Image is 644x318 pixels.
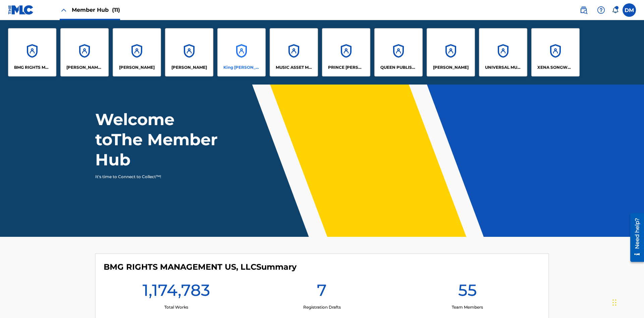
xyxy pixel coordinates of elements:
p: Team Members [452,304,483,310]
a: Public Search [577,3,590,17]
h1: 7 [317,280,327,304]
p: CLEO SONGWRITER [66,64,103,70]
p: MUSIC ASSET MANAGEMENT (MAM) [276,64,312,70]
span: Member Hub [72,6,120,14]
div: Notifications [612,7,619,13]
h1: 1,174,783 [143,280,210,304]
p: XENA SONGWRITER [537,64,574,70]
a: AccountsBMG RIGHTS MANAGEMENT US, LLC [8,28,56,76]
a: Accounts[PERSON_NAME] [113,28,161,76]
p: BMG RIGHTS MANAGEMENT US, LLC [14,64,51,70]
img: help [597,6,605,14]
a: AccountsQUEEN PUBLISHA [374,28,423,76]
div: Drag [612,293,616,313]
a: AccountsKing [PERSON_NAME] [217,28,266,76]
div: Help [594,3,608,17]
a: Accounts[PERSON_NAME] SONGWRITER [60,28,109,76]
a: AccountsXENA SONGWRITER [531,28,580,76]
h1: 55 [458,280,477,304]
h1: Welcome to The Member Hub [95,109,221,170]
p: EYAMA MCSINGER [171,64,207,70]
a: AccountsPRINCE [PERSON_NAME] [322,28,370,76]
p: It's time to Connect to Collect™! [95,174,212,180]
img: Close [60,6,68,14]
a: AccountsUNIVERSAL MUSIC PUB GROUP [479,28,527,76]
a: Accounts[PERSON_NAME] [427,28,475,76]
p: King McTesterson [223,64,260,70]
span: (11) [112,7,120,13]
img: search [580,6,588,14]
div: User Menu [623,3,636,17]
p: QUEEN PUBLISHA [380,64,417,70]
p: PRINCE MCTESTERSON [328,64,365,70]
img: MLC Logo [8,5,34,15]
h4: BMG RIGHTS MANAGEMENT US, LLC [104,262,297,272]
iframe: Resource Center [625,210,644,265]
iframe: Chat Widget [610,286,644,318]
p: Total Works [164,304,188,310]
p: UNIVERSAL MUSIC PUB GROUP [485,64,522,70]
a: Accounts[PERSON_NAME] [165,28,213,76]
p: RONALD MCTESTERSON [433,64,469,70]
p: ELVIS COSTELLO [119,64,155,70]
a: AccountsMUSIC ASSET MANAGEMENT (MAM) [270,28,318,76]
p: Registration Drafts [303,304,341,310]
